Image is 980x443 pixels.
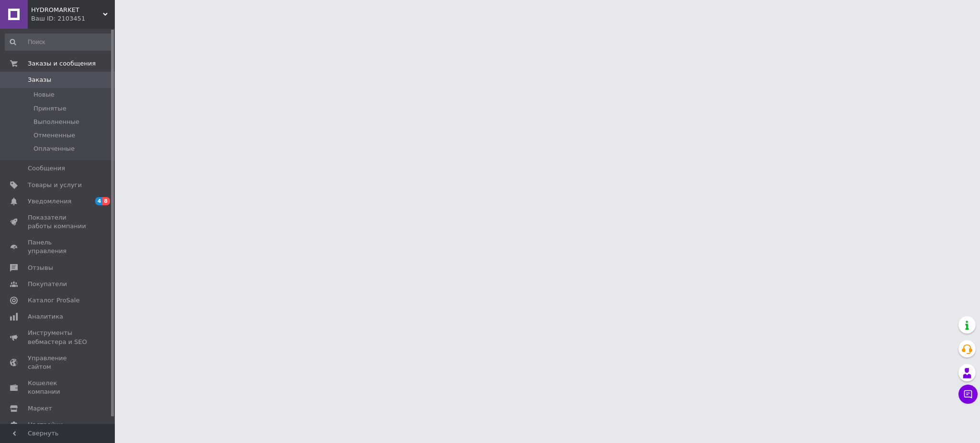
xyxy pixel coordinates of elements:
span: Заказы и сообщения [28,59,96,68]
span: Показатели работы компании [28,213,89,231]
span: Каталог ProSale [28,296,79,305]
span: 8 [102,197,110,205]
button: Чат с покупателем [958,385,978,404]
span: Принятые [33,104,67,113]
span: Инструменты вебмастера и SEO [28,329,89,346]
span: Оплаченные [33,144,75,153]
span: Управление сайтом [28,354,89,371]
div: Ваш ID: 2103451 [31,14,115,23]
span: Аналитика [28,312,63,321]
span: Заказы [28,76,51,84]
span: 4 [95,197,103,205]
span: Товары и услуги [28,181,82,189]
span: HYDROMARKET [31,6,103,14]
span: Маркет [28,404,52,413]
input: Поиск [5,33,112,51]
span: Отзывы [28,264,53,272]
span: Сообщения [28,164,65,173]
span: Отмененные [33,131,75,140]
span: Настройки [28,421,63,429]
span: Покупатели [28,280,67,288]
span: Панель управления [28,238,89,255]
span: Уведомления [28,197,71,206]
span: Кошелек компании [28,379,89,396]
span: Выполненные [33,118,79,126]
span: Новые [33,90,55,99]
